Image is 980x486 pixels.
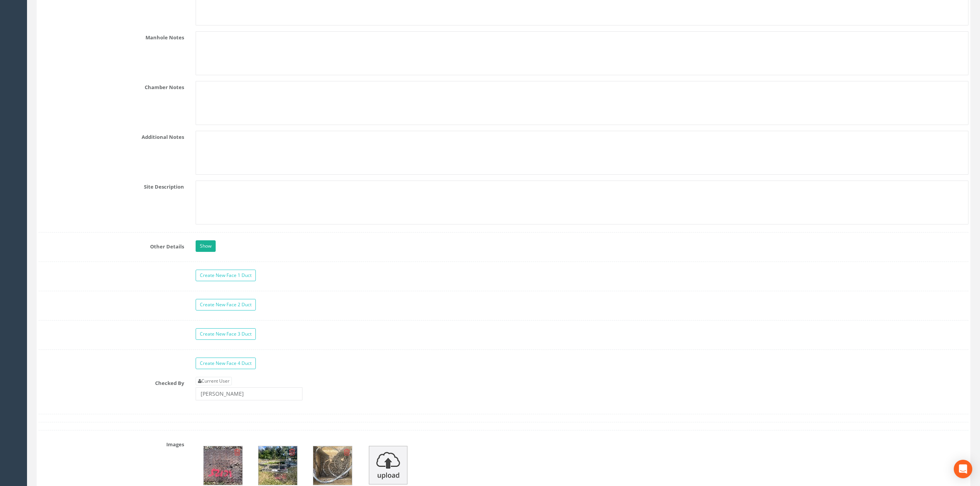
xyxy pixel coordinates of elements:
[196,240,216,252] a: Show
[33,31,190,41] label: Manhole Notes
[369,446,407,484] img: upload_icon.png
[196,299,256,310] a: Create New Face 2 Duct
[196,270,256,281] a: Create New Face 1 Duct
[33,81,190,91] label: Chamber Notes
[33,181,190,191] label: Site Description
[204,446,242,485] img: 2913171b-3370-74e8-1c80-777969fc27d7_dca9415c-9ddd-c067-231c-8d90aee87be5_thumb.jpg
[196,358,256,369] a: Create New Face 4 Duct
[259,446,297,485] img: 2913171b-3370-74e8-1c80-777969fc27d7_320c026e-084f-db2a-1a59-c3320208bd8f_thumb.jpg
[33,131,190,141] label: Additional Notes
[33,438,190,448] label: Images
[954,460,972,478] div: Open Intercom Messenger
[196,328,256,340] a: Create New Face 3 Duct
[313,446,352,485] img: 2913171b-3370-74e8-1c80-777969fc27d7_1241ab30-758b-bce2-241e-06280643bc14_thumb.jpg
[33,240,190,250] label: Other Details
[196,377,232,385] a: Current User
[33,377,190,387] label: Checked By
